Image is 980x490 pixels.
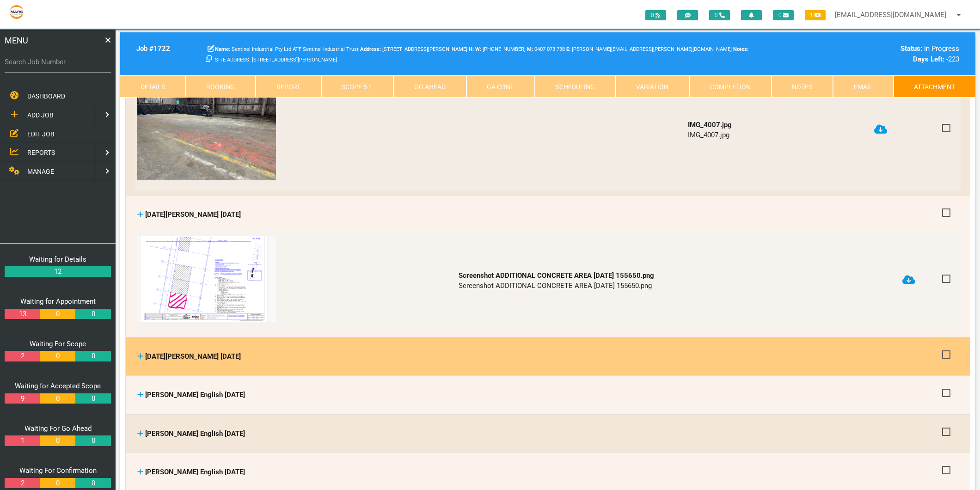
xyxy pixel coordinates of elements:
b: Address: [360,46,381,52]
a: 2 [5,351,40,361]
img: s3file [9,5,24,19]
span: 1 [805,10,826,20]
span: SITE ADDRESS: [STREET_ADDRESS][PERSON_NAME] [215,46,748,63]
a: Booking [186,75,256,98]
span: Paul Klumper - Sentinel PM [527,46,565,52]
b: Status: [900,44,922,53]
span: [PHONE_NUMBER] [475,46,526,52]
b: IMG_4007.jpg [688,121,732,129]
b: W: [475,46,481,52]
b: Name: [215,46,230,52]
a: Click here copy customer information. [206,55,212,63]
a: Waiting For Go Ahead [24,424,92,433]
span: Sentinel Industrial Pty Ltd ATF Sentinel Industrial Trust [215,46,359,52]
span: EDIT JOB [27,130,55,137]
a: 12 [5,266,111,277]
a: Notes [772,75,833,98]
span: [DATE][PERSON_NAME] [DATE] [145,352,241,361]
a: Email [833,75,894,98]
a: Waiting for Appointment [20,297,96,306]
a: Completion [689,75,772,98]
td: Screenshot ADDITIONAL CONCRETE AREA [DATE] 155650.png [456,229,900,332]
a: 0 [40,478,75,489]
span: [DATE][PERSON_NAME] [DATE] [145,210,241,219]
span: DASHBOARD [27,92,65,100]
span: [STREET_ADDRESS][PERSON_NAME] [360,46,467,52]
span: REPORTS [27,149,55,156]
a: Scope 5-1 [321,75,394,98]
a: 0 [40,435,75,446]
img: dl [137,236,276,322]
span: 0 [645,10,666,20]
a: Details [120,75,186,98]
span: [PERSON_NAME] English [DATE] [145,468,245,476]
a: Click to download [874,123,887,135]
a: Waiting For Scope [30,340,86,348]
span: [PERSON_NAME] English [DATE] [145,429,245,438]
a: Waiting for Details [29,255,86,263]
b: Notes: [733,46,748,52]
span: [PERSON_NAME] English [DATE] [145,391,245,399]
b: Job # 1722 [136,44,170,53]
b: Screenshot ADDITIONAL CONCRETE AREA [DATE] 155650.png [459,271,654,280]
img: dl [137,76,276,180]
a: 0 [75,478,110,489]
span: [PERSON_NAME][EMAIL_ADDRESS][PERSON_NAME][DOMAIN_NAME] [566,46,732,52]
td: IMG_4007.jpg [686,69,872,190]
a: 0 [40,351,75,361]
span: MANAGE [27,168,54,175]
b: M: [527,46,533,52]
span: Home Phone [469,46,475,52]
a: 0 [75,309,110,319]
a: 0 [40,393,75,404]
a: 0 [75,393,110,404]
a: Click to download [902,274,915,286]
a: 0 [75,435,110,446]
span: MENU [5,34,28,47]
a: 2 [5,478,40,489]
a: 0 [75,351,110,361]
span: 0 [773,10,794,20]
a: Go Ahead [393,75,466,98]
a: Waiting For Confirmation [19,466,97,475]
a: Attachment [894,75,976,98]
a: Waiting for Accepted Scope [15,382,101,390]
b: Days Left: [913,55,944,63]
a: 1 [5,435,40,446]
b: E: [566,46,570,52]
div: In Progress -223 [761,43,959,64]
a: Report [256,75,321,98]
span: ADD JOB [27,111,54,119]
a: Scheduling [535,75,616,98]
a: GA Conf [466,75,535,98]
a: Variation [616,75,690,98]
b: H: [469,46,474,52]
a: 13 [5,309,40,319]
a: 9 [5,393,40,404]
span: 0 [709,10,730,20]
a: 0 [40,309,75,319]
label: Search Job Number [5,57,111,67]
